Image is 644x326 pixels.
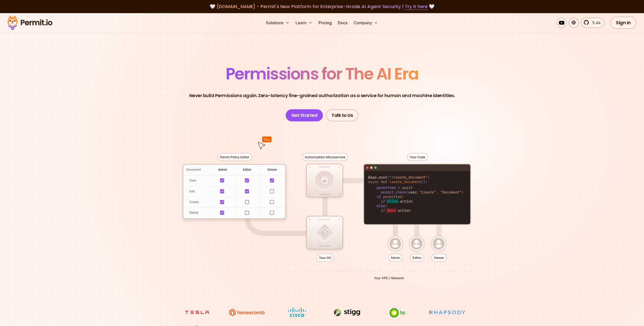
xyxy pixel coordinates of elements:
a: Sign In [610,17,636,29]
a: Talk to Us [326,109,358,121]
img: Cisco [278,308,316,317]
a: Docs [336,18,349,28]
a: Get Started [286,109,323,121]
img: Honeycomb [228,308,266,317]
img: Rhapsody Health [428,308,466,317]
a: Try it here [405,3,428,10]
img: Stigg [328,308,366,317]
img: Permit logo [5,14,55,31]
div: 🤍 🤍 [12,3,632,10]
a: Pricing [317,18,334,28]
p: Never build Permissions again. Zero-latency fine-grained authorization as a service for human and... [189,92,455,99]
img: bp [378,308,416,318]
a: 5.4k [581,18,604,28]
span: Permissions for The AI Era [226,62,419,85]
button: Learn [294,18,315,28]
span: 5.4k [589,20,601,26]
button: Company [351,18,380,28]
img: tesla [178,308,216,317]
span: [DOMAIN_NAME] - Permit's New Platform for Enterprise-Grade AI Agent Security | [217,3,428,10]
button: Solutions [264,18,292,28]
